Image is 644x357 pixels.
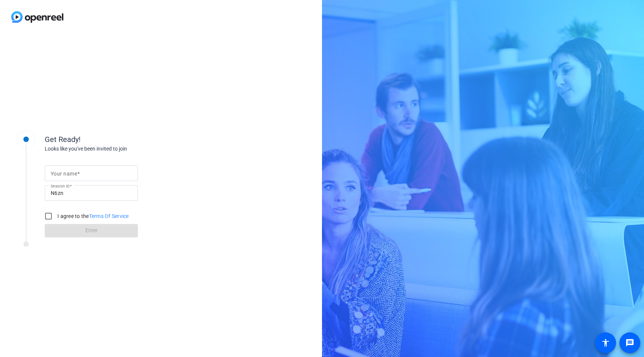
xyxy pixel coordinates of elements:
mat-label: Your name [51,171,77,177]
mat-icon: accessibility [601,338,610,347]
mat-label: Session ID [51,184,70,188]
label: I agree to the [56,212,129,220]
a: Terms Of Service [89,213,129,219]
div: Looks like you've been invited to join [45,145,194,153]
div: Get Ready! [45,134,194,145]
mat-icon: message [625,338,634,347]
